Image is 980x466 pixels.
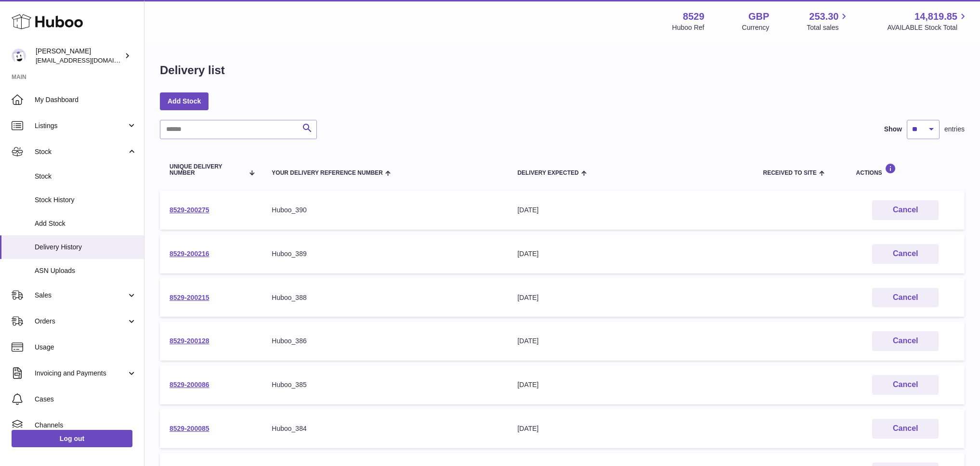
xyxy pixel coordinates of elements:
[748,10,769,23] strong: GBP
[742,23,770,32] div: Currency
[272,293,498,302] div: Huboo_388
[872,244,939,264] button: Cancel
[160,63,225,78] h1: Delivery list
[170,164,244,176] span: Unique Delivery Number
[35,195,137,205] span: Stock History
[517,424,744,433] div: [DATE]
[807,23,849,32] span: Total sales
[884,125,902,134] label: Show
[170,294,209,301] a: 8529-200215
[272,249,498,259] div: Huboo_389
[170,425,209,432] a: 8529-200085
[672,23,705,32] div: Huboo Ref
[170,206,209,214] a: 8529-200275
[517,249,744,259] div: [DATE]
[872,288,939,308] button: Cancel
[35,291,127,300] span: Sales
[856,163,955,176] div: Actions
[887,23,968,32] span: AVAILABLE Stock Total
[35,172,137,181] span: Stock
[35,121,127,130] span: Listings
[170,381,209,388] a: 8529-200086
[36,47,122,65] div: [PERSON_NAME]
[272,380,498,389] div: Huboo_385
[807,10,849,32] a: 253.30 Total sales
[517,206,744,215] div: [DATE]
[35,266,137,275] span: ASN Uploads
[35,369,127,378] span: Invoicing and Payments
[12,49,26,63] img: admin@redgrass.ch
[35,219,137,228] span: Add Stock
[517,380,744,389] div: [DATE]
[170,337,209,345] a: 8529-200128
[35,317,127,326] span: Orders
[872,419,939,439] button: Cancel
[517,337,744,346] div: [DATE]
[517,293,744,302] div: [DATE]
[915,10,957,23] span: 14,819.85
[809,10,838,23] span: 253.30
[272,424,498,433] div: Huboo_384
[272,206,498,215] div: Huboo_390
[36,56,142,64] span: [EMAIL_ADDRESS][DOMAIN_NAME]
[12,430,132,447] a: Log out
[872,375,939,395] button: Cancel
[35,343,137,352] span: Usage
[170,250,209,258] a: 8529-200216
[944,125,965,134] span: entries
[872,200,939,220] button: Cancel
[872,331,939,351] button: Cancel
[272,170,383,176] span: Your Delivery Reference Number
[763,170,817,176] span: Received to Site
[517,170,578,176] span: Delivery Expected
[887,10,968,32] a: 14,819.85 AVAILABLE Stock Total
[35,243,137,252] span: Delivery History
[35,147,127,156] span: Stock
[35,421,137,430] span: Channels
[35,395,137,404] span: Cases
[160,92,209,110] a: Add Stock
[35,95,137,104] span: My Dashboard
[683,10,705,23] strong: 8529
[272,337,498,346] div: Huboo_386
